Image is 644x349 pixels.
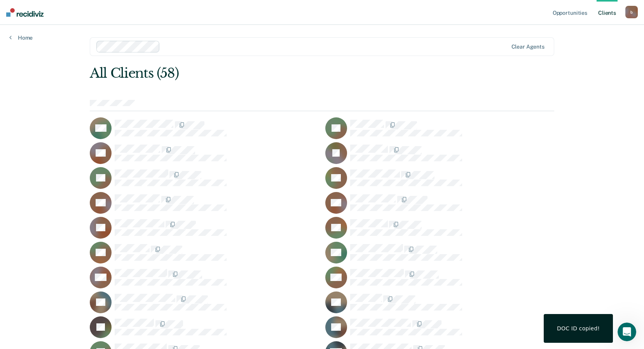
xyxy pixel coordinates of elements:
[618,323,636,341] iframe: Intercom live chat
[557,325,600,332] div: DOC ID copied!
[90,65,461,81] div: All Clients (58)
[9,34,33,41] a: Home
[6,8,44,17] img: Recidiviz
[511,44,545,50] div: Clear agents
[625,6,638,18] button: b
